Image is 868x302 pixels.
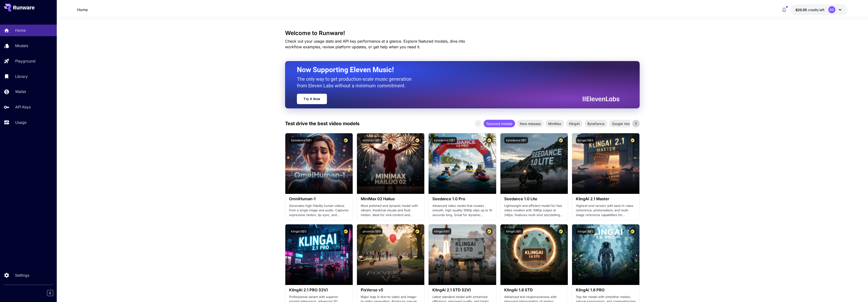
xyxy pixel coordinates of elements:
p: Models [15,43,28,49]
img: alt [500,224,568,285]
button: Certified Model – Vetted for best performance and includes a commercial license. [414,137,421,143]
span: Featured models [484,121,515,126]
h3: KlingAI 1.6 STD [504,288,564,292]
p: Advanced video model that creates smooth, high-quality 1080p clips up to 10 seconds long. Great f... [432,204,492,218]
button: $20.05BB [791,4,848,15]
p: The only way to get production-scale music generation from Eleven Labs without a minimum commitment. [297,76,415,89]
h3: KlingAI 1.6 PRO [576,288,636,292]
span: New releases [517,121,543,126]
h3: OmniHuman‑1 [289,197,349,201]
button: bytedance:2@1 [432,137,457,143]
a: Try It Now [297,94,327,104]
p: Generates high-fidelity human videos from a single image and audio. Captures expressive motion, l... [289,204,349,218]
img: alt [429,224,496,285]
button: klingai:3@2 [576,228,595,235]
img: alt [357,133,424,194]
img: alt [357,224,424,285]
button: klingai:5@2 [289,228,308,235]
div: Google Veo [609,120,633,127]
button: Certified Model – Vetted for best performance and includes a commercial license. [486,137,492,143]
button: Certified Model – Vetted for best performance and includes a commercial license. [629,137,636,143]
button: Certified Model – Vetted for best performance and includes a commercial license. [414,228,421,235]
div: New releases [517,120,543,127]
span: Check out your usage stats and API key performance at a glance. Explore featured models, dive int... [285,39,465,49]
nav: breadcrumb [77,7,88,13]
h3: Welcome to Runware! [285,30,640,36]
span: credits left [808,8,825,12]
img: alt [285,224,353,285]
p: Most polished and dynamic model with vibrant, theatrical visuals and fluid motion. Ideal for vira... [361,204,421,218]
button: Certified Model – Vetted for best performance and includes a commercial license. [629,228,636,235]
button: klingai:5@3 [576,137,595,143]
img: alt [572,224,639,285]
h2: Now Supporting Eleven Music! [297,65,616,74]
p: Wallet [15,89,26,94]
img: alt [572,133,639,194]
h3: Seedance 1.0 Pro [432,197,492,201]
button: bytedance:5@1 [289,137,313,143]
img: alt [429,133,496,194]
span: $20.05 [795,8,808,12]
p: Home [15,27,26,33]
button: Certified Model – Vetted for best performance and includes a commercial license. [558,137,564,143]
div: MiniMax [545,120,564,127]
p: Settings [15,272,29,278]
button: pixverse:1@5 [361,228,382,235]
button: bytedance:1@1 [504,137,528,143]
button: Collapse sidebar [47,290,53,296]
span: Google Veo [609,121,633,126]
h3: KlingAI 2.1 STD (I2V) [432,288,492,292]
h3: KlingAI 2.1 Master [576,197,636,201]
p: Test drive the best video models [285,120,360,127]
img: alt [500,133,568,194]
p: Library [15,74,28,79]
p: Lightweight and efficient model for fast video creation with 1080p output at 24fps. Features mult... [504,204,564,218]
h3: KlingAI 2.1 PRO (I2V) [289,288,349,292]
button: Certified Model – Vetted for best performance and includes a commercial license. [343,137,349,143]
h3: PixVerse v5 [361,288,421,292]
span: ByteDance [585,121,607,126]
div: Featured models [484,120,515,127]
span: KlingAI [566,121,583,126]
p: Highest-end version with best-in-class coherence, photorealism, and multi-image reference capabil... [576,204,636,218]
div: $20.05 [795,7,825,12]
button: klingai:5@1 [432,228,451,235]
button: Certified Model – Vetted for best performance and includes a commercial license. [343,228,349,235]
h3: MiniMax 02 Hailuo [361,197,421,201]
button: klingai:3@1 [504,228,523,235]
div: BB [828,6,835,13]
p: API Keys [15,104,31,110]
p: Playground [15,58,35,64]
p: Usage [15,120,26,125]
div: ByteDance [585,120,607,127]
div: Collapse sidebar [51,289,57,297]
img: alt [285,133,353,194]
span: MiniMax [545,121,564,126]
button: Certified Model – Vetted for best performance and includes a commercial license. [558,228,564,235]
button: minimax:3@1 [361,137,382,143]
div: KlingAI [566,120,583,127]
h3: Seedance 1.0 Lite [504,197,564,201]
a: Home [77,7,88,13]
button: Certified Model – Vetted for best performance and includes a commercial license. [486,228,492,235]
